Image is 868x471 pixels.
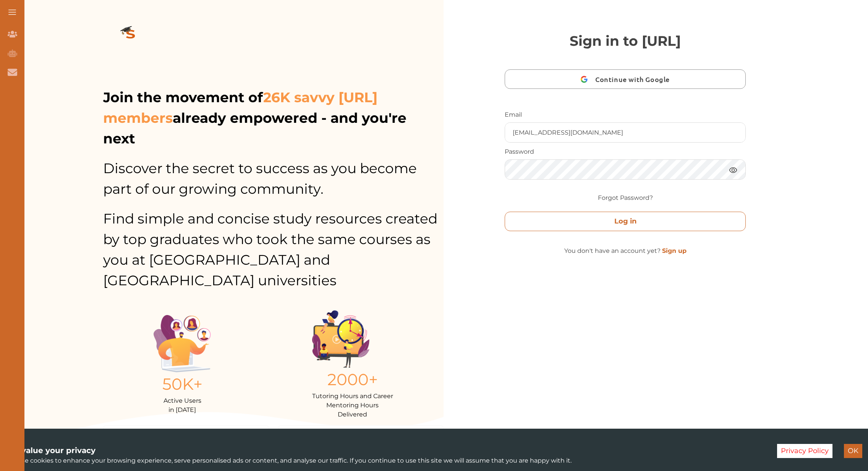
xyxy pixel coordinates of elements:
img: logo [103,14,158,56]
p: Email [505,110,746,119]
button: Log in [505,212,746,231]
div: We use cookies to enhance your browsing experience, serve personalised ads or content, and analys... [6,445,766,465]
span: Continue with Google [595,70,674,88]
button: Decline cookies [777,444,832,458]
p: Discover the secret to success as you become part of our growing community. [103,149,444,199]
p: Join the movement of already empowered - and you're next [103,87,442,149]
p: Sign in to [URL] [505,31,746,51]
button: Accept cookies [844,444,862,458]
img: eye.3286bcf0.webp [729,165,738,175]
p: Password [505,147,746,156]
a: 4.6/5Rating on [DOMAIN_NAME] [103,425,269,457]
a: Forgot Password? [598,193,653,203]
p: 2000+ [312,368,393,392]
p: Find simple and concise study resources created by top graduates who took the same courses as you... [103,199,444,291]
p: Active Users in [DATE] [154,396,211,415]
p: You don't have an account yet? [505,246,746,256]
img: Illustration.25158f3c.png [154,315,211,372]
a: Sign up [662,247,687,254]
input: Enter your username or email [505,123,745,142]
a: 4.9/5Rating on Google [278,425,444,457]
button: Continue with Google [505,69,746,89]
img: Group%201403.ccdcecb8.png [312,310,369,368]
p: 50K+ [154,372,211,396]
p: Tutoring Hours and Career Mentoring Hours Delivered [312,392,393,419]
